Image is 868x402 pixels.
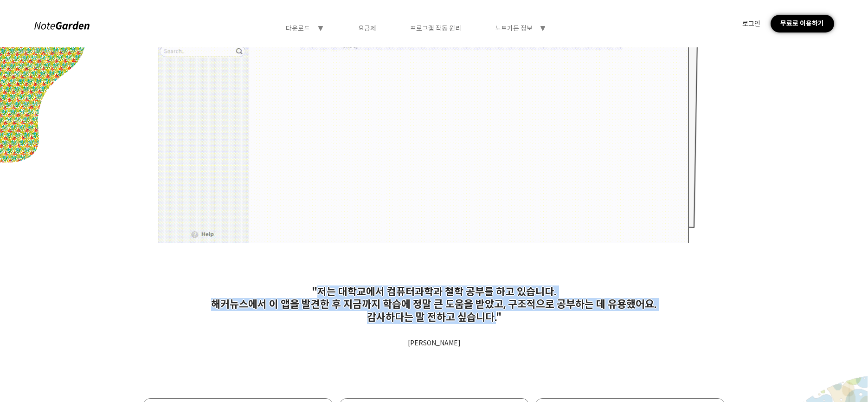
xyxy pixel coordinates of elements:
div: 무료로 이용하기 [771,15,834,32]
div: 프로그램 작동 원리 [410,24,461,32]
div: 노트가든 정보 [495,24,533,32]
div: 요금제 [358,24,376,32]
div: 다운로드 [286,24,310,32]
div: 로그인 [742,19,760,28]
